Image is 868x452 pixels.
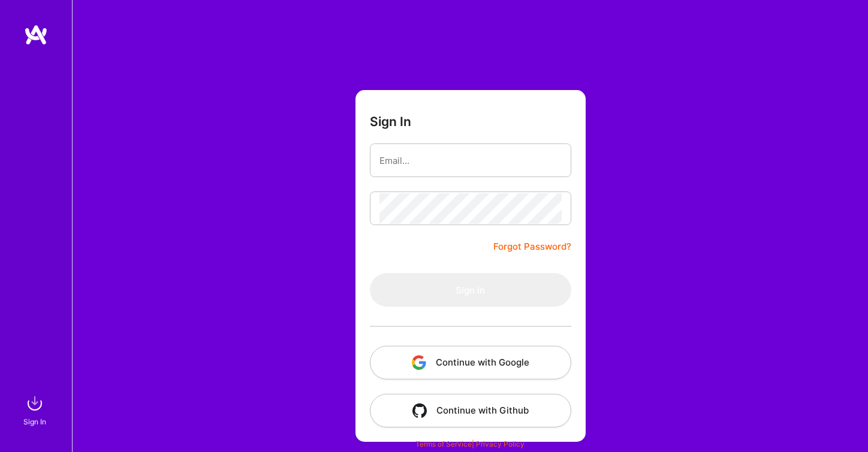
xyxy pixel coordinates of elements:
input: Email... [379,145,562,176]
button: Continue with Google [370,346,571,379]
img: icon [412,403,427,418]
a: Privacy Policy [476,439,525,448]
a: Forgot Password? [493,240,571,254]
button: Continue with Github [370,394,571,427]
img: logo [24,24,48,46]
div: Sign In [23,415,46,428]
div: © 2025 ATeams Inc., All rights reserved. [72,416,868,446]
a: sign inSign In [25,391,47,428]
span: | [415,439,525,448]
button: Sign In [370,273,571,307]
a: Terms of Service [415,439,472,448]
h3: Sign In [370,114,411,129]
img: icon [412,355,426,370]
img: sign in [23,391,47,415]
